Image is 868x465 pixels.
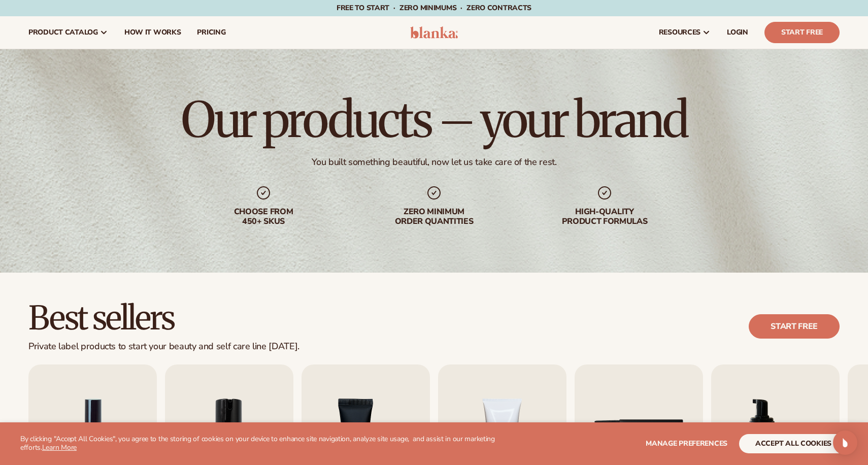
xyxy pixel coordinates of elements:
span: resources [659,28,700,37]
div: Open Intercom Messenger [833,430,857,455]
div: Private label products to start your beauty and self care line [DATE]. [28,341,299,352]
a: How It Works [116,16,189,49]
span: Manage preferences [646,439,727,448]
p: By clicking "Accept All Cookies", you agree to the storing of cookies on your device to enhance s... [20,435,512,452]
a: LOGIN [719,16,756,49]
a: Start free [749,314,840,339]
span: LOGIN [727,28,748,37]
img: logo [410,26,458,39]
span: product catalog [28,28,98,37]
div: High-quality product formulas [540,207,670,226]
span: How It Works [124,28,181,37]
span: pricing [197,28,225,37]
h2: Best sellers [28,301,299,335]
a: product catalog [20,16,116,49]
span: Free to start · ZERO minimums · ZERO contracts [337,3,531,13]
a: resources [651,16,719,49]
div: Choose from 450+ Skus [198,207,328,226]
a: Learn More [42,443,77,452]
a: Start Free [764,22,840,43]
a: pricing [189,16,233,49]
div: You built something beautiful, now let us take care of the rest. [312,156,557,168]
div: Zero minimum order quantities [369,207,499,226]
button: Manage preferences [646,434,727,453]
h1: Our products – your brand [181,95,687,144]
button: accept all cookies [739,434,848,453]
